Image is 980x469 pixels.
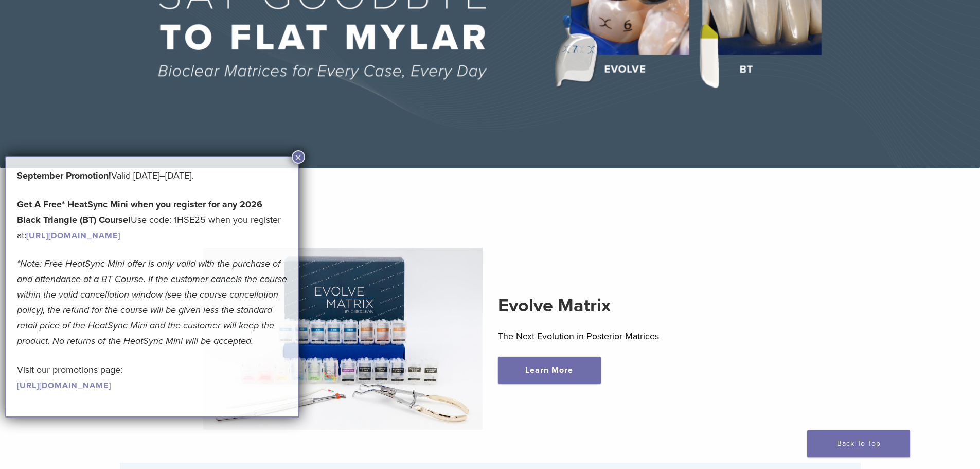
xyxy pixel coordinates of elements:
[498,357,601,384] a: Learn More
[17,380,111,391] a: [URL][DOMAIN_NAME]
[17,258,287,346] em: *Note: Free HeatSync Mini offer is only valid with the purchase of and attendance at a BT Course....
[498,293,777,318] h2: Evolve Matrix
[292,150,305,164] button: Close
[17,199,262,225] strong: Get A Free* HeatSync Mini when you register for any 2026 Black Triangle (BT) Course!
[203,248,483,430] img: Evolve Matrix
[17,362,288,393] p: Visit our promotions page:
[807,430,910,457] a: Back To Top
[17,168,288,183] p: Valid [DATE]–[DATE].
[26,231,120,241] a: [URL][DOMAIN_NAME]
[17,197,288,243] p: Use code: 1HSE25 when you register at:
[498,328,777,344] p: The Next Evolution in Posterior Matrices
[17,170,111,181] b: September Promotion!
